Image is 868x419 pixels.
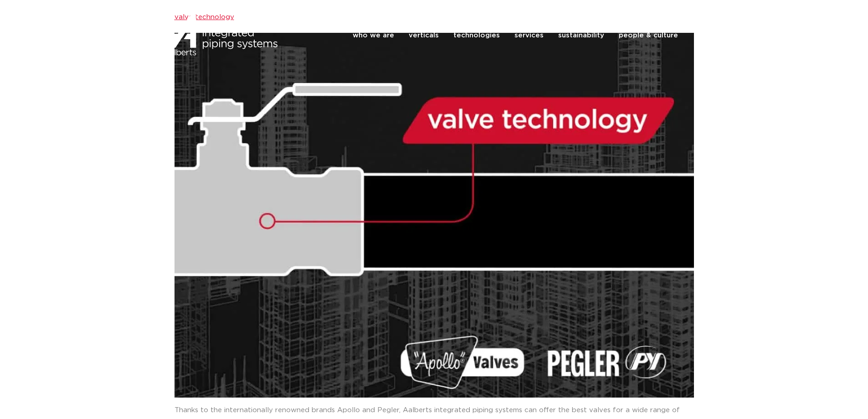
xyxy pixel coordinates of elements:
[619,17,678,54] a: people & culture
[558,17,604,54] a: sustainability
[409,17,439,54] a: verticals
[453,17,500,54] a: technologies
[514,17,544,54] a: services
[353,17,678,54] nav: Menu
[353,17,394,54] a: who we are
